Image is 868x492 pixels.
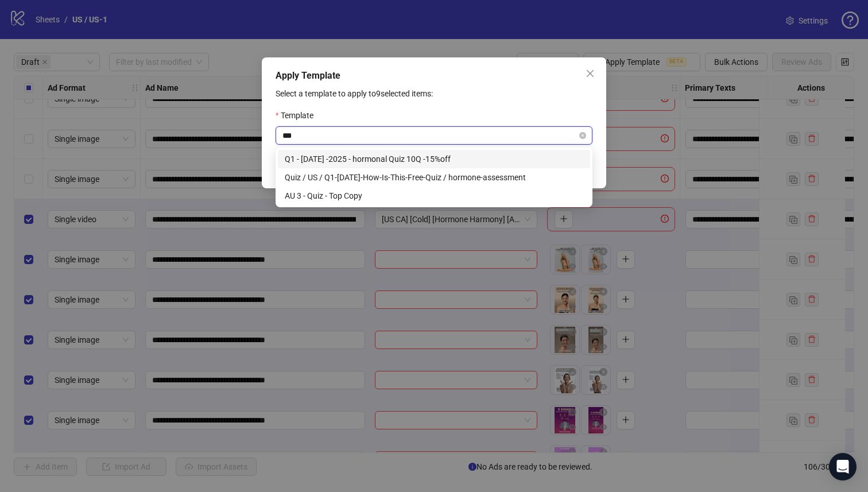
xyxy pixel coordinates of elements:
div: Q1 - [DATE] -2025 - hormonal Quiz 10Q -15%off [285,153,583,165]
div: Quiz / US / Q1-[DATE]-How-Is-This-Free-Quiz / hormone-assessment [285,171,583,184]
span: close-circle [579,132,586,139]
div: AU 3 - Quiz - Top Copy [285,189,583,202]
label: Template [276,109,321,122]
div: AU 3 - Quiz - Top Copy [278,187,590,205]
div: Quiz / US / Q1-01-JAN-2025-How-Is-This-Free-Quiz / hormone-assessment [278,168,590,187]
div: Q1 - 03 MAR -2025 - hormonal Quiz 10Q -15%off [278,150,590,168]
span: close [586,69,595,78]
p: Select a template to apply to 9 selected items: [276,87,592,100]
div: Open Intercom Messenger [829,453,857,481]
div: Apply Template [276,69,592,83]
button: Close [581,64,599,83]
